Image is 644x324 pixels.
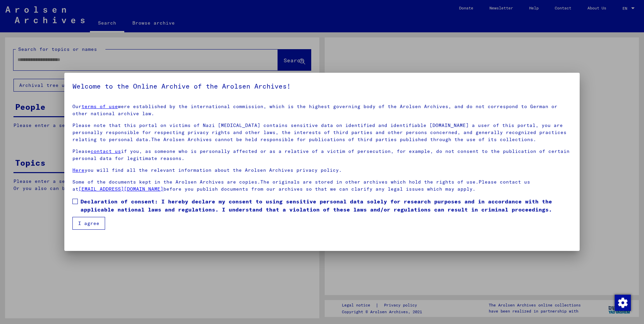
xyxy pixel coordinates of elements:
p: Please if you, as someone who is personally affected or as a relative of a victim of persecution,... [72,148,572,162]
p: Some of the documents kept in the Arolsen Archives are copies.The originals are stored in other a... [72,179,572,193]
a: Here [72,167,85,173]
a: [EMAIL_ADDRESS][DOMAIN_NAME] [78,186,163,192]
h5: Welcome to the Online Archive of the Arolsen Archives! [72,81,572,92]
a: contact us [91,148,121,154]
img: Change consent [615,295,631,311]
span: Declaration of consent: I hereby declare my consent to using sensitive personal data solely for r... [80,197,572,214]
p: Please note that this portal on victims of Nazi [MEDICAL_DATA] contains sensitive data on identif... [72,122,572,143]
p: Our were established by the international commission, which is the highest governing body of the ... [72,103,572,117]
p: you will find all the relevant information about the Arolsen Archives privacy policy. [72,167,572,174]
button: I agree [72,217,105,230]
a: terms of use [82,103,118,109]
